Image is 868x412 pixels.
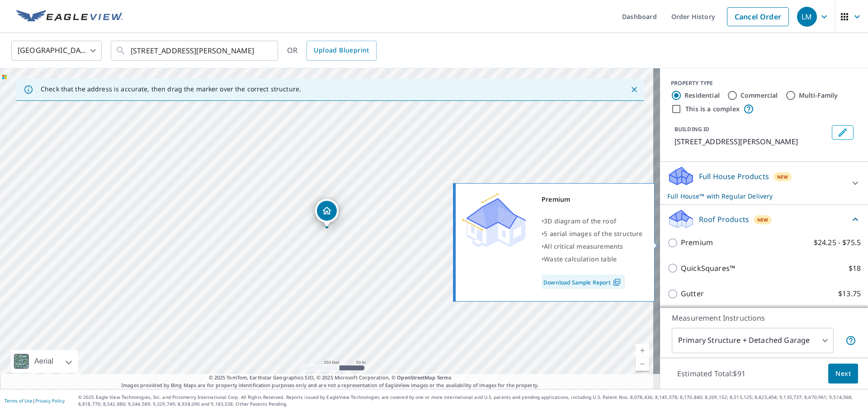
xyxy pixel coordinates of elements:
[699,214,749,225] p: Roof Products
[5,398,33,404] a: Terms of Use
[832,125,854,140] button: Edit building 1
[628,84,640,95] button: Close
[670,364,753,384] p: Estimated Total: $91
[672,328,834,353] div: Primary Structure + Detached Garage
[675,136,828,147] p: [STREET_ADDRESS][PERSON_NAME]
[757,216,769,223] span: New
[32,350,56,373] div: Aerial
[675,125,709,133] p: BUILDING ID
[542,193,643,206] div: Premium
[667,208,861,230] div: Roof ProductsNew
[681,263,735,274] p: QuickSquares™
[462,193,526,247] img: Premium
[542,275,625,289] a: Download Sample Report
[684,91,720,100] label: Residential
[5,398,65,403] p: |
[777,173,788,180] span: New
[41,85,301,93] p: Check that the address is accurate, then drag the marker over the correct structure.
[542,240,643,253] div: •
[667,166,861,201] div: Full House ProductsNewFull House™ with Regular Delivery
[667,191,844,201] p: Full House™ with Regular Delivery
[11,38,102,63] div: [GEOGRAPHIC_DATA]
[636,344,649,357] a: Current Level 17, Zoom In
[16,10,123,24] img: EV Logo
[835,368,851,379] span: Next
[672,313,856,323] p: Measurement Instructions
[544,217,616,225] span: 3D diagram of the roof
[799,91,838,100] label: Multi-Family
[699,171,769,182] p: Full House Products
[727,7,789,26] a: Cancel Order
[314,45,369,56] span: Upload Blueprint
[671,79,857,87] div: PROPERTY TYPE
[542,227,643,240] div: •
[741,91,778,100] label: Commercial
[437,374,452,381] a: Terms
[542,253,643,265] div: •
[611,278,623,286] img: Pdf Icon
[544,229,642,238] span: 5 aerial images of the structure
[828,364,858,384] button: Next
[849,263,861,274] p: $18
[287,41,377,61] div: OR
[11,350,78,373] div: Aerial
[315,199,339,227] div: Dropped pin, building 1, Residential property, 2685 Oxford Dr Troy, MI 48084
[681,288,704,299] p: Gutter
[814,237,861,248] p: $24.25 - $75.5
[838,288,861,299] p: $13.75
[544,255,617,263] span: Waste calculation table
[797,7,817,27] div: LM
[397,374,435,381] a: OpenStreetMap
[78,394,863,407] p: © 2025 Eagle View Technologies, Inc. and Pictometry International Corp. All Rights Reserved. Repo...
[542,215,643,227] div: •
[685,104,740,114] label: This is a complex
[131,38,259,63] input: Search by address or latitude-longitude
[845,335,856,346] span: Your report will include the primary structure and a detached garage if one exists.
[35,398,65,404] a: Privacy Policy
[636,357,649,371] a: Current Level 17, Zoom Out
[544,242,623,251] span: All critical measurements
[681,237,713,248] p: Premium
[307,41,376,61] a: Upload Blueprint
[209,374,452,382] span: © 2025 TomTom, Earthstar Geographics SIO, © 2025 Microsoft Corporation, ©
